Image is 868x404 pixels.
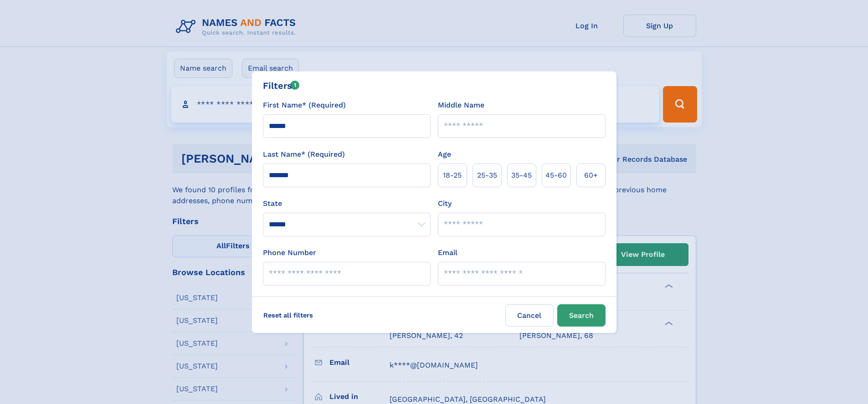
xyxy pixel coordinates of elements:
label: Last Name* (Required) [263,149,345,160]
label: State [263,198,431,209]
div: Filters [263,79,300,92]
label: Phone Number [263,247,316,258]
label: Middle Name [438,100,484,111]
button: Search [557,304,606,327]
label: Email [438,247,457,258]
label: Cancel [505,304,554,327]
label: Age [438,149,451,160]
span: 60+ [584,170,598,181]
span: 25‑35 [477,170,497,181]
span: 18‑25 [443,170,462,181]
span: 35‑45 [511,170,532,181]
label: First Name* (Required) [263,100,346,111]
label: Reset all filters [257,304,319,326]
span: 45‑60 [545,170,567,181]
label: City [438,198,452,209]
